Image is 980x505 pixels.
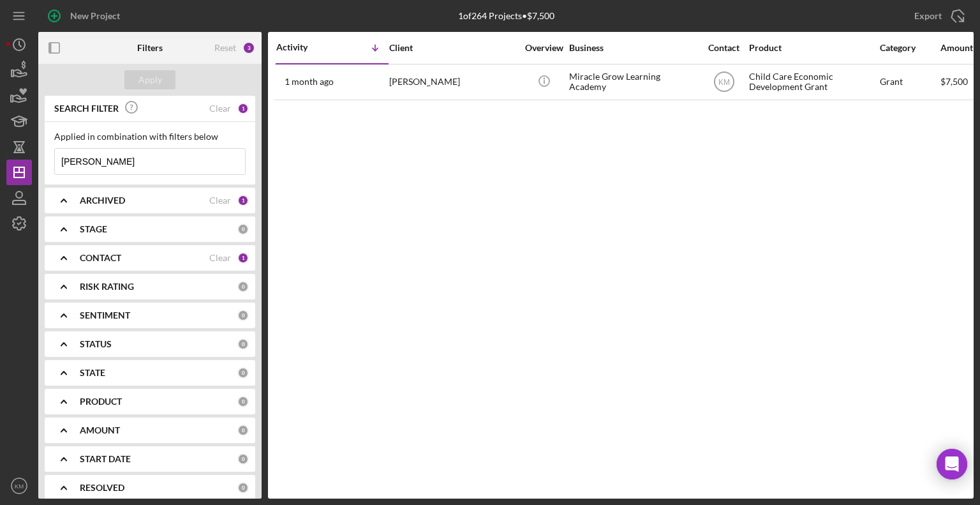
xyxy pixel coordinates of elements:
div: 0 [237,367,249,379]
button: Export [902,3,974,29]
button: New Project [38,3,133,29]
button: KM [6,473,32,499]
b: RESOLVED [80,483,124,493]
div: 0 [237,425,249,436]
div: Export [914,3,942,29]
div: 0 [237,338,249,350]
b: CONTACT [80,253,121,263]
div: 3 [242,41,255,54]
div: Grant [880,65,939,99]
div: [PERSON_NAME] [389,65,517,99]
div: Client [389,43,517,53]
div: 0 [237,482,249,494]
div: 0 [237,310,249,321]
b: STAGE [80,224,107,234]
div: Open Intercom Messenger [937,449,967,479]
div: Apply [138,70,162,89]
div: Reset [214,43,236,53]
div: 0 [237,396,249,407]
b: PRODUCT [80,396,122,407]
button: Apply [124,70,175,89]
div: Product [749,43,877,53]
div: Miracle Grow Learning Academy [569,65,697,99]
text: KM [15,483,24,490]
b: Filters [137,43,163,53]
div: 1 [237,103,249,114]
div: Overview [520,43,568,53]
div: 0 [237,453,249,465]
div: 1 [237,195,249,206]
b: ARCHIVED [80,195,125,206]
b: RISK RATING [80,282,134,292]
div: Contact [700,43,748,53]
b: START DATE [80,454,131,464]
div: 1 [237,252,249,264]
div: Clear [209,253,231,263]
div: 0 [237,223,249,235]
b: STATUS [80,339,112,349]
b: STATE [80,368,105,378]
div: New Project [70,3,120,29]
b: SENTIMENT [80,310,130,320]
div: 0 [237,281,249,292]
div: Business [569,43,697,53]
div: Applied in combination with filters below [54,132,246,142]
div: Category [880,43,939,53]
time: 2025-07-15 21:47 [285,77,334,87]
div: Activity [276,42,332,52]
b: AMOUNT [80,425,120,435]
div: Clear [209,103,231,114]
div: Child Care Economic Development Grant [749,65,877,99]
div: Clear [209,195,231,206]
div: 1 of 264 Projects • $7,500 [458,11,554,21]
text: KM [718,78,730,87]
b: SEARCH FILTER [54,103,119,114]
